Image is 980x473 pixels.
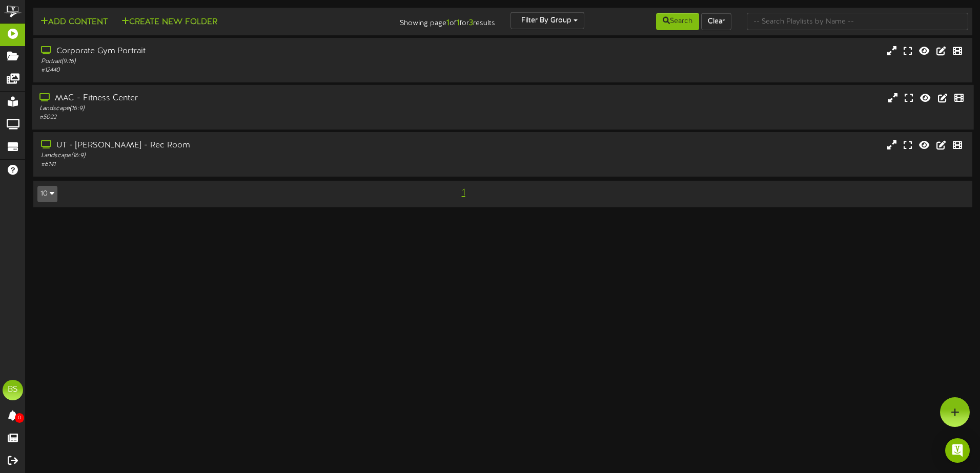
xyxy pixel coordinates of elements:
div: UT - [PERSON_NAME] - Rec Room [41,140,417,152]
span: 1 [459,187,468,199]
button: Search [656,13,699,30]
div: Landscape ( 16:9 ) [41,152,417,160]
div: Showing page of for results [345,12,503,29]
div: MAC - Fitness Center [39,93,417,104]
input: -- Search Playlists by Name -- [747,13,968,30]
div: Landscape ( 16:9 ) [39,104,417,113]
div: Open Intercom Messenger [945,438,970,463]
div: # 6141 [41,160,417,169]
div: # 5022 [39,113,417,122]
button: 10 [37,186,57,202]
div: # 12440 [41,66,417,75]
strong: 1 [446,18,450,28]
span: 0 [15,413,24,423]
button: Add Content [37,16,111,29]
div: BS [3,380,23,400]
div: Portrait ( 9:16 ) [41,57,417,66]
button: Filter By Group [511,12,584,29]
button: Create New Folder [118,16,220,29]
div: Corporate Gym Portrait [41,46,417,57]
button: Clear [701,13,731,30]
strong: 1 [457,18,460,28]
strong: 3 [469,18,473,28]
